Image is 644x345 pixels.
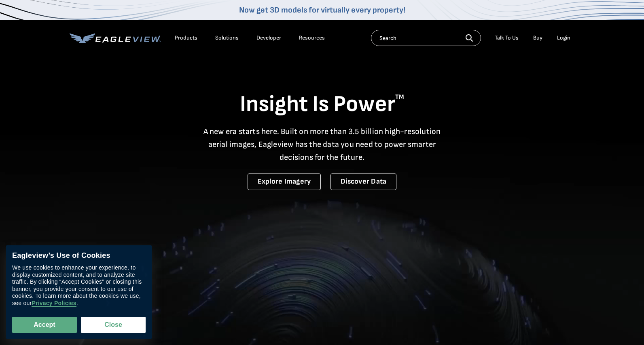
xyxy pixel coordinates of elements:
button: Close [81,317,146,333]
div: Eagleview’s Use of Cookies [12,251,146,260]
a: Privacy Policies [32,300,76,307]
p: A new era starts here. Built on more than 3.5 billion high-resolution aerial images, Eagleview ha... [198,125,446,164]
h1: Insight Is Power [70,90,574,119]
a: Explore Imagery [248,174,321,190]
a: Buy [533,34,542,42]
sup: TM [395,93,404,101]
a: Developer [256,34,281,42]
a: Discover Data [330,174,396,190]
div: Resources [299,34,325,42]
button: Accept [12,317,77,333]
div: Solutions [215,34,239,42]
input: Search [371,30,481,46]
div: We use cookies to enhance your experience, to display customized content, and to analyze site tra... [12,264,146,307]
div: Products [175,34,197,42]
div: Login [557,34,570,42]
div: Talk To Us [495,34,519,42]
a: Now get 3D models for virtually every property! [239,5,405,15]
